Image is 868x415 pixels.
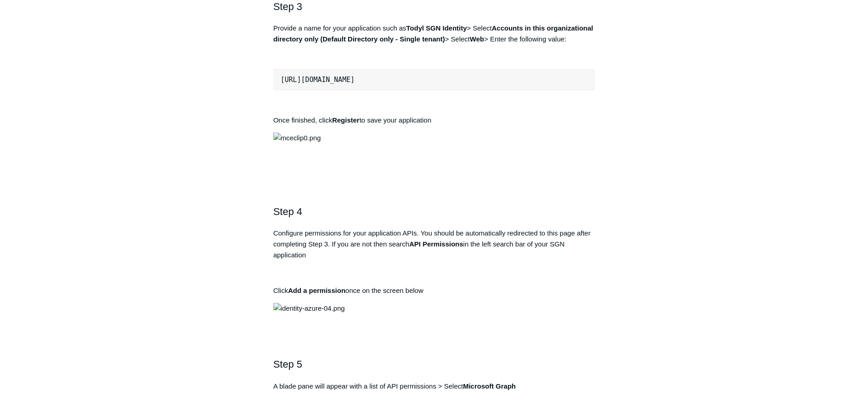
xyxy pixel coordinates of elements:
h2: Step 4 [273,204,595,220]
p: Provide a name for your application such as > Select > Select > Enter the following value: [273,23,595,45]
strong: Web [470,35,484,43]
pre: [URL][DOMAIN_NAME] [273,69,595,90]
img: mceclip0.png [273,133,321,143]
p: Configure permissions for your application APIs. You should be automatically redirected to this p... [273,228,595,261]
strong: Register [332,116,360,124]
p: A blade pane will appear with a list of API permissions > Select [273,381,595,392]
p: Click once on the screen below [273,285,595,296]
img: identity-azure-04.png [273,303,345,314]
strong: API Permissions [409,240,463,248]
strong: Microsoft Graph [463,382,516,390]
h2: Step 5 [273,356,595,372]
p: Once finished, click to save your application [273,115,595,126]
strong: Add a permission [288,287,345,294]
strong: Todyl SGN Identity [406,24,467,32]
